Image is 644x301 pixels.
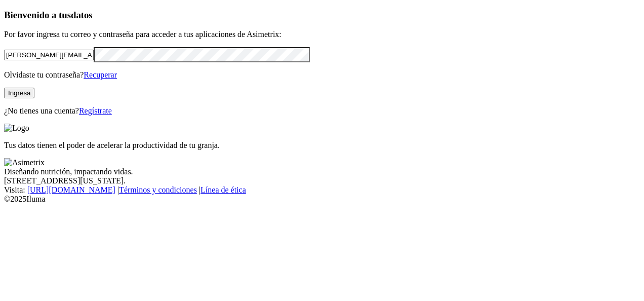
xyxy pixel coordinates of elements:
[27,185,115,194] a: [URL][DOMAIN_NAME]
[4,50,94,60] input: Tu correo
[119,185,197,194] a: Términos y condiciones
[4,106,640,116] p: ¿No tienes una cuenta?
[4,176,640,185] div: [STREET_ADDRESS][US_STATE].
[4,167,640,176] div: Diseñando nutrición, impactando vidas.
[4,70,640,80] p: Olvidaste tu contraseña?
[4,30,640,39] p: Por favor ingresa tu correo y contraseña para acceder a tus aplicaciones de Asimetrix:
[4,195,640,204] div: © 2025 Iluma
[79,106,112,115] a: Regístrate
[4,88,34,98] button: Ingresa
[4,124,29,133] img: Logo
[4,141,640,150] p: Tus datos tienen el poder de acelerar la productividad de tu granja.
[200,185,246,194] a: Línea de ética
[4,185,640,195] div: Visita : | |
[4,158,45,167] img: Asimetrix
[4,10,640,21] h3: Bienvenido a tus
[71,10,93,20] span: datos
[84,70,117,79] a: Recuperar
